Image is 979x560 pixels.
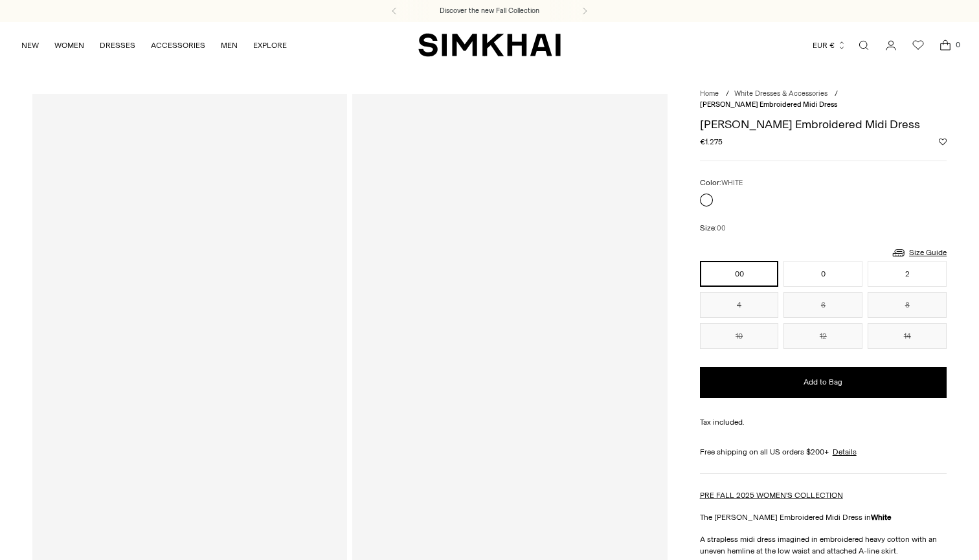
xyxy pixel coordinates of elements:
button: EUR € [813,31,846,60]
button: 14 [868,323,947,349]
button: Add to Bag [700,367,947,398]
button: Add to Wishlist [939,138,947,146]
a: DRESSES [100,31,135,60]
a: Wishlist [905,32,931,58]
button: 2 [868,261,947,287]
span: [PERSON_NAME] Embroidered Midi Dress [700,100,837,109]
button: 0 [783,261,862,287]
p: A strapless midi dress imagined in embroidered heavy cotton with an uneven hemline at the low wai... [700,533,947,557]
h1: [PERSON_NAME] Embroidered Midi Dress [700,118,947,130]
span: Add to Bag [804,377,842,388]
span: WHITE [721,179,743,187]
a: WOMEN [54,31,84,60]
span: 0 [952,39,963,50]
div: / [835,89,838,100]
button: 00 [700,261,779,287]
button: 4 [700,292,779,318]
a: Details [833,446,857,458]
div: / [726,89,729,100]
a: Size Guide [891,245,947,261]
a: White Dresses & Accessories [734,89,827,98]
button: 10 [700,323,779,349]
button: 8 [868,292,947,318]
div: Tax included. [700,416,947,428]
a: EXPLORE [253,31,287,60]
a: Open cart modal [932,32,958,58]
button: 12 [783,323,862,349]
a: MEN [221,31,238,60]
a: Discover the new Fall Collection [440,6,539,16]
span: 00 [717,224,726,232]
label: Color: [700,177,743,189]
a: Open search modal [851,32,877,58]
button: 6 [783,292,862,318]
a: PRE FALL 2025 WOMEN'S COLLECTION [700,491,843,500]
a: Go to the account page [878,32,904,58]
a: NEW [21,31,39,60]
div: Free shipping on all US orders $200+ [700,446,947,458]
a: SIMKHAI [418,32,561,58]
label: Size: [700,222,726,234]
a: ACCESSORIES [151,31,205,60]
strong: White [871,513,892,522]
a: Home [700,89,719,98]
p: The [PERSON_NAME] Embroidered Midi Dress in [700,511,947,523]
nav: breadcrumbs [700,89,947,110]
span: €1.275 [700,136,723,148]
